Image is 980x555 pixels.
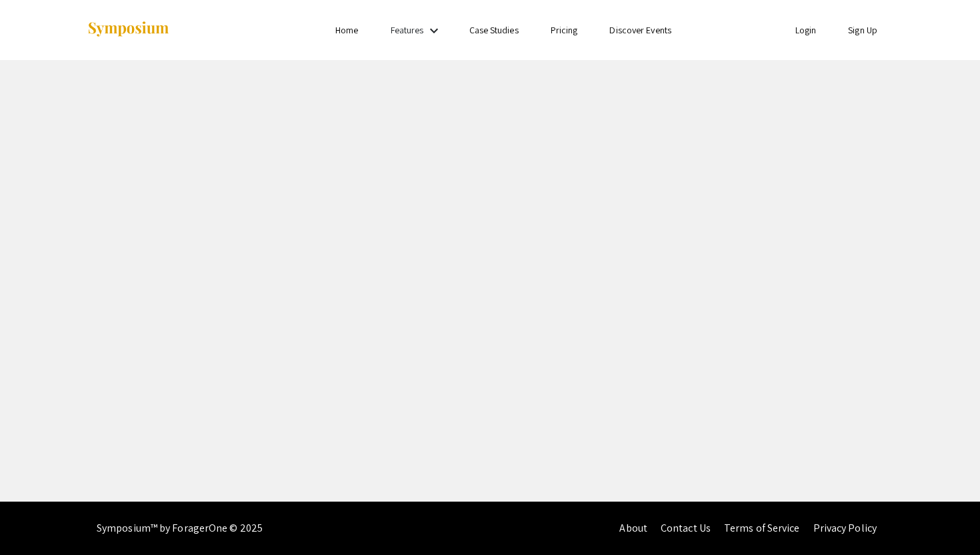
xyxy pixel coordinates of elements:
a: Case Studies [469,24,519,36]
a: Privacy Policy [813,521,877,535]
a: Terms of Service [724,521,800,535]
a: Home [335,24,358,36]
div: Symposium™ by ForagerOne © 2025 [97,502,263,555]
a: Login [795,24,817,36]
a: About [619,521,647,535]
a: Pricing [551,24,578,36]
a: Features [391,24,424,36]
a: Sign Up [848,24,877,36]
mat-icon: Expand Features list [426,23,442,39]
a: Discover Events [609,24,671,36]
img: Symposium by ForagerOne [87,21,170,39]
a: Contact Us [661,521,711,535]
